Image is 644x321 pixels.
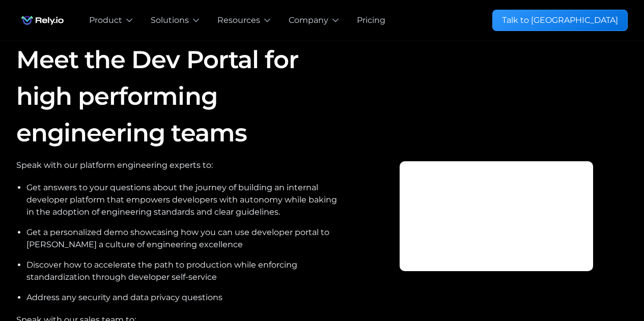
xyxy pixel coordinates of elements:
a: home [16,10,69,31]
h1: Meet the Dev Portal for high performing engineering teams [16,41,345,151]
li: Address any security and data privacy questions [26,291,345,304]
div: Company [289,14,328,26]
div: Solutions [151,14,189,26]
img: Rely.io logo [16,10,69,31]
div: Speak with our platform engineering experts to: [16,159,345,171]
iframe: Web Forms [420,182,573,258]
li: Discover how to accelerate the path to production while enforcing standardization through develop... [26,259,345,283]
a: Pricing [357,14,385,26]
div: Talk to [GEOGRAPHIC_DATA] [502,14,618,26]
li: Get a personalized demo showcasing how you can use developer portal to [PERSON_NAME] a culture of... [26,226,345,251]
a: Talk to [GEOGRAPHIC_DATA] [492,10,628,31]
div: Resources [217,14,260,26]
li: Get answers to your questions about the journey of building an internal developer platform that e... [26,182,345,218]
div: Product [89,14,122,26]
